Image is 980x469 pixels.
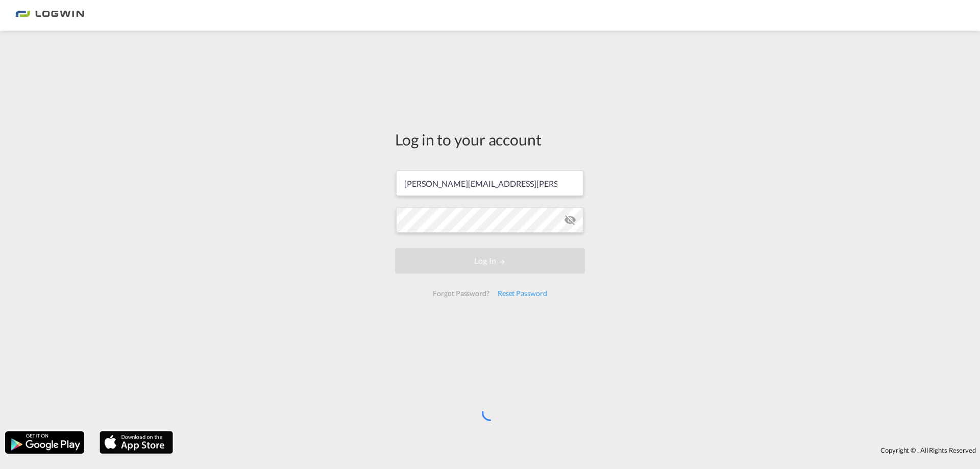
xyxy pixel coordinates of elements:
[564,214,576,226] md-icon: icon-eye-off
[494,284,551,303] div: Reset Password
[4,430,85,455] img: google.png
[178,441,980,459] div: Copyright © . All Rights Reserved
[395,248,585,274] button: LOGIN
[396,170,583,196] input: Enter email/phone number
[395,129,585,150] div: Log in to your account
[429,284,493,303] div: Forgot Password?
[15,4,84,27] img: 2761ae10d95411efa20a1f5e0282d2d7.png
[99,430,174,455] img: apple.png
